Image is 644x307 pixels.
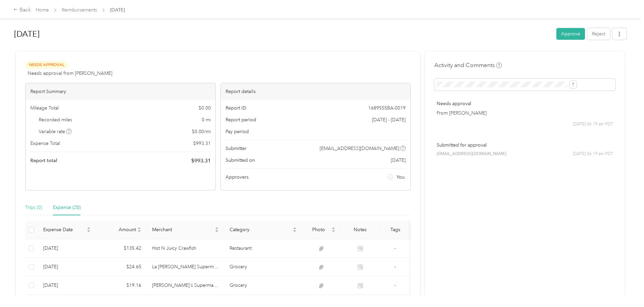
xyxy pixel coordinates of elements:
[380,276,411,295] td: -
[43,227,85,233] span: Expense Date
[230,227,291,233] span: Category
[226,128,249,135] span: Pay period
[14,26,552,42] h1: Aug 2025
[331,229,335,233] span: caret-down
[193,140,211,147] span: $ 993.31
[302,221,341,239] th: Photo
[147,258,225,276] td: La Bonita Supermarkets
[38,221,96,239] th: Expense Date
[87,226,91,230] span: caret-up
[226,145,246,152] span: Submitter
[394,264,396,270] span: -
[397,174,405,181] span: You
[26,83,215,100] div: Report Summary
[215,229,219,233] span: caret-down
[437,142,613,149] p: Submitted for approval
[226,174,248,181] span: Approvers
[152,227,214,233] span: Merchant
[36,7,49,13] a: Home
[30,104,59,112] span: Mileage Total
[308,227,330,233] span: Photo
[437,110,613,117] p: From [PERSON_NAME]
[110,6,125,13] span: [DATE]
[96,239,147,258] td: $135.42
[437,100,613,107] p: Needs approval
[13,6,31,14] div: Back
[38,258,96,276] td: 8-28-2025
[224,221,302,239] th: Category
[434,61,502,69] h4: Activity and Comments
[199,104,211,112] span: $ 0.00
[39,116,72,123] span: Recorded miles
[38,276,96,295] td: 8-27-2025
[96,221,147,239] th: Amount
[30,157,57,164] span: Report total
[573,151,613,157] span: [DATE] 06:19 am PDT
[224,239,302,258] td: Restaurant
[30,140,60,147] span: Expense Total
[96,276,147,295] td: $19.16
[380,239,411,258] td: -
[25,204,42,211] div: Trips (0)
[391,157,406,164] span: [DATE]
[293,229,297,233] span: caret-down
[224,258,302,276] td: Grocery
[62,7,97,13] a: Reimbursements
[341,221,380,239] th: Notes
[147,239,225,258] td: Hot N Juicy Crawfish
[25,61,68,69] span: Needs Approval
[215,226,219,230] span: caret-up
[53,204,81,211] div: Expense (20)
[224,276,302,295] td: Grocery
[556,28,585,40] button: Approve
[380,221,411,239] th: Tags
[573,121,613,127] span: [DATE] 06:19 am PDT
[191,157,211,165] span: $ 993.31
[202,116,211,123] span: 0 mi
[372,116,406,123] span: [DATE] - [DATE]
[385,227,405,233] div: Tags
[331,226,335,230] span: caret-up
[293,226,297,230] span: caret-up
[226,116,256,123] span: Report period
[38,239,96,258] td: 8-29-2025
[380,258,411,276] td: -
[28,70,112,77] span: Needs approval from [PERSON_NAME]
[96,258,147,276] td: $24.65
[320,145,399,152] span: [EMAIL_ADDRESS][DOMAIN_NAME]
[606,269,644,307] iframe: Everlance-gr Chat Button Frame
[39,128,72,135] span: Variable rate
[137,226,141,230] span: caret-up
[587,28,610,40] button: Reject
[394,245,396,251] span: -
[394,282,396,288] span: -
[101,227,136,233] span: Amount
[437,151,506,157] span: [EMAIL_ADDRESS][DOMAIN_NAME]
[221,83,411,100] div: Report details
[192,128,211,135] span: $ 0.00 / mi
[137,229,141,233] span: caret-down
[226,157,255,164] span: Submitted on
[226,104,246,112] span: Report ID
[147,221,225,239] th: Merchant
[87,229,91,233] span: caret-down
[368,104,406,112] span: 1689555BA-0019
[147,276,225,295] td: Mariana's Supermarket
